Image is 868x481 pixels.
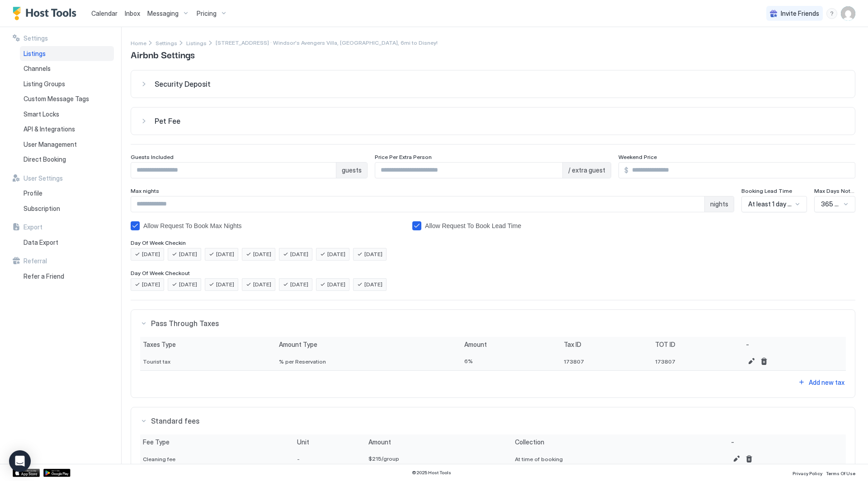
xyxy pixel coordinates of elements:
span: 365 Days [821,200,841,208]
div: allowRTBAboveMaxNights [131,221,405,230]
span: Collection [515,438,544,446]
span: - [297,456,300,462]
span: [DATE] [216,250,234,258]
span: % per Reservation [279,358,326,365]
span: Direct Booking [24,155,66,163]
a: Subscription [20,201,114,216]
a: Terms Of Use [826,468,855,477]
div: menu [826,8,837,19]
span: 6 % [464,358,473,364]
span: $ 215 /group [368,455,399,462]
div: Breadcrumb [131,38,146,47]
span: Home [131,40,146,47]
span: Settings [24,34,48,42]
span: Breadcrumb [216,39,438,46]
span: [DATE] [290,280,308,289]
span: Pet Fee [155,117,180,126]
span: Cleaning fee [143,456,175,462]
a: Refer a Friend [20,269,114,284]
span: Export [24,223,42,231]
input: Input Field [628,163,855,178]
span: [DATE] [253,280,271,289]
span: At time of booking [515,456,563,462]
span: Taxes Type [143,341,176,349]
section: Security Deposit [131,337,855,397]
span: [DATE] [216,280,234,289]
span: Amount [368,438,391,446]
span: Smart Locks [24,110,59,118]
a: App Store [13,469,40,477]
button: Edit [731,453,742,464]
a: Smart Locks [20,107,114,122]
button: Edit [746,356,757,367]
button: Delete [759,356,769,367]
span: Pricing [197,9,217,18]
span: / extra guest [568,166,605,174]
button: Pet Fee [131,107,855,135]
a: Listings [186,38,207,47]
span: Amount Type [279,341,317,349]
input: Input Field [131,196,704,212]
span: [DATE] [327,280,345,289]
a: Settings [156,38,177,47]
span: Fee Type [143,438,170,446]
span: Custom Message Tags [24,95,89,103]
span: Tax ID [564,341,581,349]
span: Day Of Week Checkout [131,270,190,276]
span: Refer a Friend [24,272,64,280]
span: © 2025 Host Tools [412,470,451,476]
div: Breadcrumb [186,38,207,47]
a: Privacy Policy [793,468,822,477]
div: Allow Request To Book Max Nights [143,222,242,229]
span: nights [710,200,728,208]
span: Channels [24,65,51,73]
div: bookingLeadTimeAllowRequestToBook [412,221,684,230]
span: Profile [24,189,42,197]
a: Calendar [91,9,118,18]
span: Airbnb Settings [131,47,195,61]
a: Listing Groups [20,76,114,92]
span: [DATE] [364,280,382,289]
span: Calendar [91,9,118,17]
div: Add new tax [809,378,844,387]
span: Pass Through Taxes [151,319,846,328]
span: API & Integrations [24,125,75,133]
span: TOT ID [655,341,675,349]
a: API & Integrations [20,121,114,137]
a: Profile [20,186,114,201]
span: [DATE] [179,280,197,289]
a: Home [131,38,146,47]
a: Host Tools Logo [13,7,80,20]
span: 173807 [655,358,675,365]
button: Delete [744,453,755,464]
a: Listings [20,46,114,61]
a: Direct Booking [20,152,114,167]
span: Guests Included [131,154,174,160]
span: Settings [156,40,177,47]
a: Google Play Store [43,469,71,477]
a: User Management [20,137,114,152]
span: [DATE] [179,250,197,258]
span: Max nights [131,187,159,194]
span: Max Days Notice [814,187,855,194]
span: Tourist tax [143,358,170,365]
span: Unit [297,438,309,446]
span: Weekend Price [618,154,657,160]
span: $ [624,166,628,174]
span: guests [342,166,362,174]
div: Open Intercom Messenger [9,450,31,472]
a: Custom Message Tags [20,91,114,107]
span: Inbox [125,9,140,17]
span: Security Deposit [155,79,211,89]
span: 173807 [564,358,584,365]
span: User Management [24,140,77,149]
div: User profile [841,6,855,21]
span: Subscription [24,205,60,213]
span: Messaging [147,9,179,18]
button: Security Deposit [131,70,855,98]
span: [DATE] [142,280,160,289]
span: Invite Friends [781,9,819,18]
span: Price Per Extra Person [375,154,432,160]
